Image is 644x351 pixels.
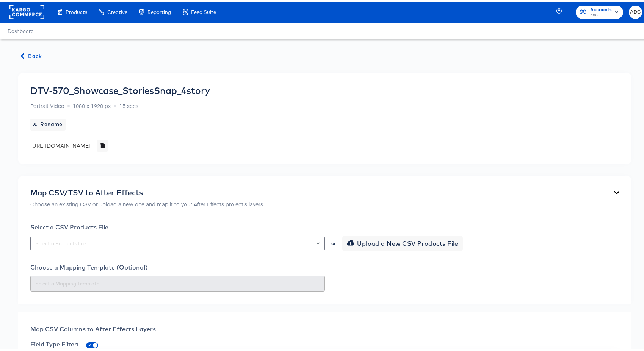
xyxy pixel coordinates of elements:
div: DTV-570_Showcase_StoriesSnap_4story [30,84,210,94]
button: Back [18,50,45,59]
span: Back [21,50,42,59]
div: Select a CSV Products File [30,222,619,229]
div: Map CSV/TSV to After Effects [30,187,263,196]
span: Accounts [590,5,612,12]
button: Open [317,237,320,247]
div: Choose a Mapping Template (Optional) [30,262,619,270]
p: Choose an existing CSV or upload a new one and map it to your After Effects project's layers [30,199,263,206]
div: or [331,240,337,244]
div: [URL][DOMAIN_NAME] [30,140,91,148]
input: Select a Products File [34,238,321,246]
span: Map CSV Columns to After Effects Layers [30,324,156,331]
button: AccountsHBC [576,4,623,17]
span: Creative [107,8,127,14]
span: HBC [590,11,612,17]
span: 15 secs [119,100,138,108]
span: Products [66,8,87,14]
a: Dashboard [8,27,34,33]
span: Reporting [147,8,171,14]
button: Upload a New CSV Products File [342,234,463,250]
button: ADC [629,4,642,17]
span: ADC [632,6,639,15]
span: Field Type Filter: [30,339,78,346]
button: Rename [30,117,66,129]
span: Feed Suite [191,8,216,14]
input: Select a Mapping Template [34,278,321,287]
span: Rename [33,118,63,128]
span: Portrait Video [30,100,64,108]
span: 1080 x 1920 px [73,100,111,108]
span: Upload a New CSV Products File [348,237,458,247]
